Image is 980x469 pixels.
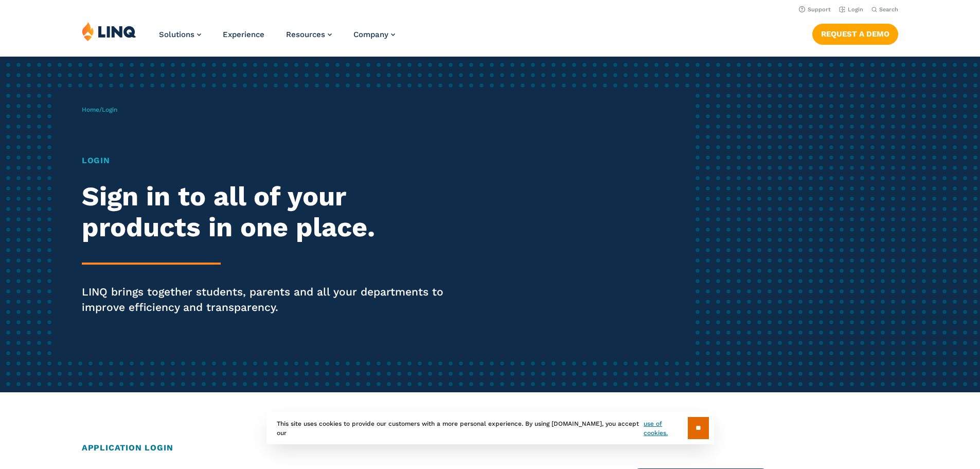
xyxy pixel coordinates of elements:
[159,30,201,39] a: Solutions
[82,106,117,113] span: /
[159,22,395,56] nav: Primary Navigation
[82,284,459,315] p: LINQ brings together students, parents and all your departments to improve efficiency and transpa...
[799,6,831,13] a: Support
[82,106,99,113] a: Home
[82,154,459,167] h1: Login
[879,6,898,13] span: Search
[82,181,459,243] h2: Sign in to all of your products in one place.
[353,30,395,39] a: Company
[812,24,898,44] a: Request a Demo
[159,30,194,39] span: Solutions
[286,30,332,39] a: Resources
[644,419,687,438] a: use of cookies.
[266,412,714,444] div: This site uses cookies to provide our customers with a more personal experience. By using [DOMAIN...
[223,30,264,39] a: Experience
[82,22,136,41] img: LINQ | K‑12 Software
[839,6,863,13] a: Login
[102,106,117,113] span: Login
[286,30,325,39] span: Resources
[353,30,388,39] span: Company
[871,6,898,13] button: Open Search Bar
[812,22,898,44] nav: Button Navigation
